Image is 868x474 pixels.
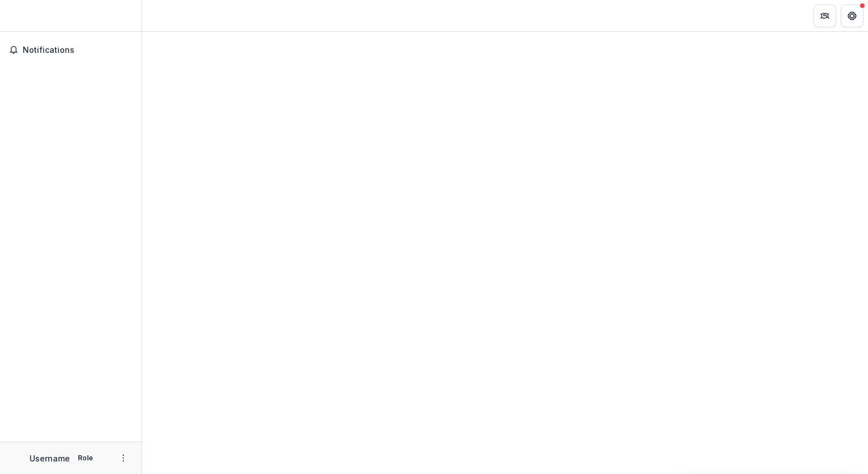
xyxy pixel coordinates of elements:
button: Notifications [5,41,137,59]
p: Role [74,453,97,463]
p: Username [30,452,70,464]
button: Get Help [841,5,863,27]
button: Partners [813,5,836,27]
span: Notifications [23,45,132,55]
button: More [116,451,130,465]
